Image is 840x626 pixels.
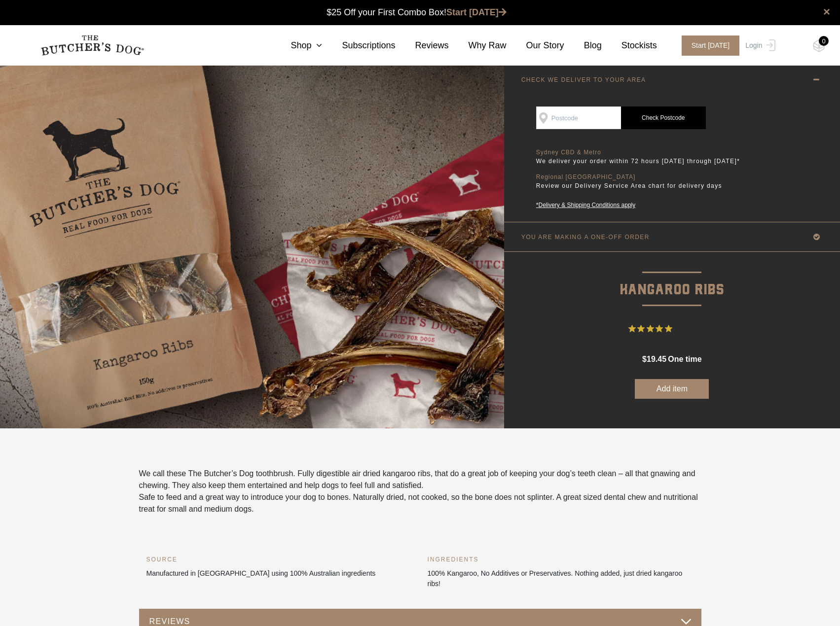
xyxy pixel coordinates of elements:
[819,36,829,46] div: 0
[504,252,840,302] p: Kangaroo Ribs
[521,234,650,241] p: YOU ARE MAKING A ONE-OFF ORDER
[668,355,701,363] span: one time
[536,181,743,191] p: Review our Delivery Service Area chart for delivery days
[672,35,743,56] a: Start [DATE]
[428,555,694,564] h6: INGREDIENTS
[449,39,507,52] a: Why Raw
[536,106,621,129] input: Postcode
[139,491,701,515] p: Safe to feed and a great way to introduce your dog to bones. Naturally dried, not cooked, so the ...
[676,321,716,336] span: 15 Reviews
[271,39,322,52] a: Shop
[146,555,413,564] h6: SOURCE
[564,39,602,52] a: Blog
[813,39,825,52] img: TBD_Cart-Empty.png
[602,39,657,52] a: Stockists
[647,355,666,363] span: 19.45
[743,35,775,56] a: Login
[536,201,743,209] a: *Delivery & Shipping Conditions apply
[635,379,709,399] button: Add item
[507,39,564,52] a: Our Story
[536,149,743,156] p: Sydney CBD & Metro
[521,76,646,83] p: CHECK WE DELIVER TO YOUR AREA
[146,568,413,579] p: Manufactured in [GEOGRAPHIC_DATA] using 100% Australian ingredients
[621,106,706,129] a: Check Postcode
[322,39,395,52] a: Subscriptions
[536,156,743,166] p: We deliver your order within 72 hours [DATE] through [DATE]*
[139,468,701,491] p: We call these The Butcher’s Dog toothbrush. Fully digestible air dried kangaroo ribs, that do a g...
[823,6,830,18] a: close
[504,222,840,251] a: YOU ARE MAKING A ONE-OFF ORDER
[428,568,694,589] p: 100% Kangaroo, No Additives or Preservatives. Nothing added, just dried kangaroo ribs!
[446,7,507,17] a: Start [DATE]
[396,39,449,52] a: Reviews
[628,321,716,336] button: Rated 4.9 out of 5 stars from 15 reviews. Jump to reviews.
[642,355,647,363] span: $
[682,35,740,56] span: Start [DATE]
[504,65,840,94] a: CHECK WE DELIVER TO YOUR AREA
[536,174,743,181] p: Regional [GEOGRAPHIC_DATA]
